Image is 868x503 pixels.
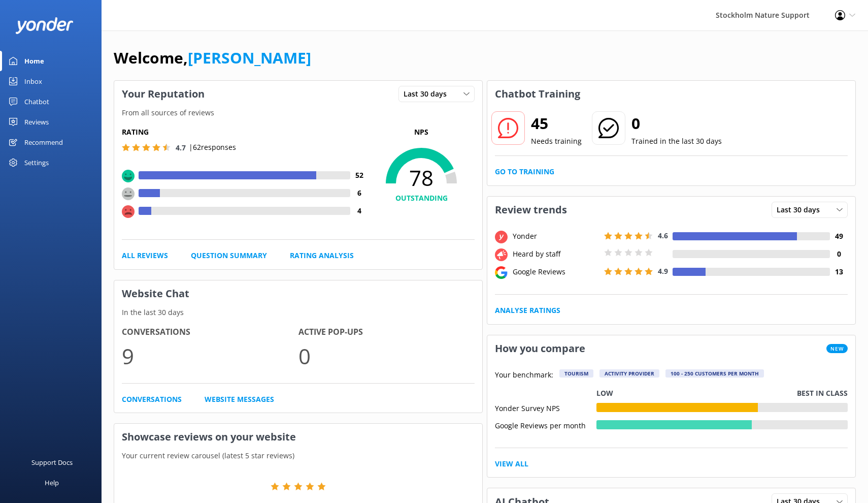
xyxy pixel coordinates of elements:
span: 4.7 [176,143,186,152]
a: Rating Analysis [290,250,354,261]
span: 4.9 [658,266,668,276]
div: Chatbot [24,91,49,112]
a: [PERSON_NAME] [188,47,311,68]
h4: 49 [830,231,848,242]
a: Analyse Ratings [495,305,560,316]
h2: 0 [631,111,722,136]
div: Inbox [24,71,42,91]
h3: Your Reputation [114,81,212,107]
a: Go to Training [495,166,554,177]
span: 78 [368,165,475,191]
h4: 6 [350,187,368,199]
h4: 4 [350,205,368,216]
p: Trained in the last 30 days [631,136,722,147]
h3: How you compare [487,335,593,362]
div: Heard by staff [510,248,602,260]
p: 0 [298,339,475,373]
div: Yonder Survey NPS [495,403,596,412]
h4: 13 [830,266,848,277]
h4: OUTSTANDING [368,193,475,204]
p: In the last 30 days [114,307,482,318]
h4: Conversations [122,326,298,339]
h4: Active Pop-ups [298,326,475,339]
div: Activity Provider [599,369,659,378]
p: Needs training [531,136,582,147]
h3: Showcase reviews on your website [114,424,482,450]
div: Recommend [24,132,63,152]
div: Reviews [24,112,49,132]
p: | 62 responses [189,142,236,153]
p: 9 [122,339,298,373]
h4: 0 [830,248,848,260]
a: Website Messages [205,394,274,405]
span: 4.6 [658,231,668,240]
h2: 45 [531,111,582,136]
p: From all sources of reviews [114,107,482,118]
h3: Chatbot Training [487,81,588,107]
span: Last 30 days [777,204,826,215]
p: Your benchmark: [495,369,553,382]
a: Conversations [122,394,182,405]
div: Yonder [510,231,602,242]
div: Google Reviews per month [495,420,596,429]
div: Home [24,51,44,71]
a: View All [495,458,528,469]
div: Google Reviews [510,266,602,277]
p: NPS [368,127,475,138]
h4: 52 [350,170,368,181]
div: Support Docs [31,452,73,473]
div: Tourism [559,369,593,378]
div: 100 - 250 customers per month [665,369,764,378]
p: Your current review carousel (latest 5 star reviews) [114,450,482,461]
h1: Welcome, [114,46,311,70]
h3: Website Chat [114,280,482,307]
div: Help [45,473,59,493]
a: Question Summary [191,250,267,261]
span: Last 30 days [404,88,453,100]
h3: Review trends [487,197,575,223]
p: Low [596,388,613,399]
span: New [826,344,848,353]
img: yonder-white-logo.png [15,17,74,34]
div: Settings [24,152,49,173]
p: Best in class [797,388,848,399]
h5: Rating [122,127,368,138]
a: All Reviews [122,250,168,261]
